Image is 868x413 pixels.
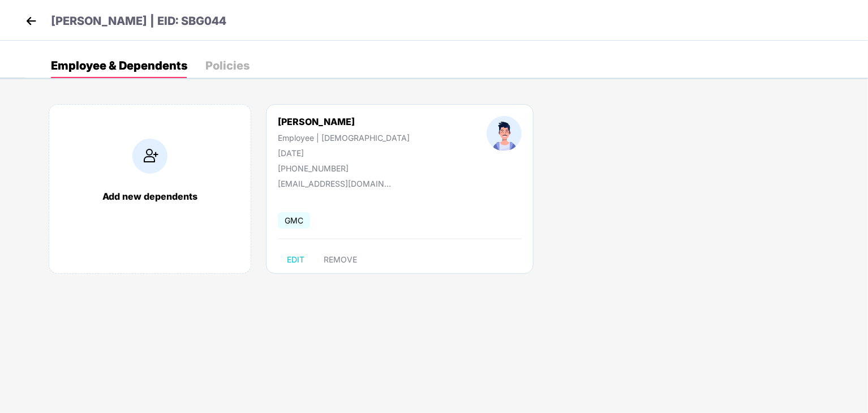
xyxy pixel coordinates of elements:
img: addIcon [132,139,167,174]
div: Employee | [DEMOGRAPHIC_DATA] [278,133,410,143]
p: [PERSON_NAME] | EID: SBG044 [51,12,226,30]
img: profileImage [487,116,522,151]
div: Policies [205,60,250,71]
div: Employee & Dependents [51,60,187,71]
img: back [23,12,40,29]
span: REMOVE [324,255,357,264]
span: GMC [278,212,310,229]
div: Add new dependents [61,191,239,202]
button: REMOVE [315,251,366,269]
div: [PERSON_NAME] [278,116,410,127]
button: EDIT [278,251,313,269]
div: [EMAIL_ADDRESS][DOMAIN_NAME] [278,179,391,188]
div: [PHONE_NUMBER] [278,164,410,173]
div: [DATE] [278,148,410,158]
span: EDIT [287,255,304,264]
